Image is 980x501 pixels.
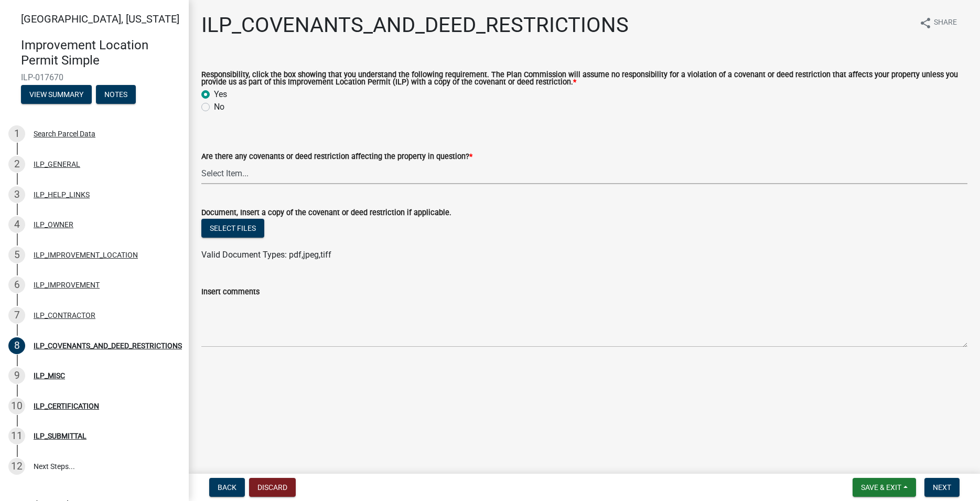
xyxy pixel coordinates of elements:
[933,483,951,492] span: Next
[34,191,90,198] div: ILP_HELP_LINKS
[249,478,296,497] button: Discard
[919,17,932,29] i: share
[34,221,73,228] div: ILP_OWNER
[8,337,25,354] div: 8
[34,402,99,410] div: ILP_CERTIFICATION
[201,209,451,217] label: Document, Insert a copy of the covenant or deed restriction if applicable.
[34,161,80,168] div: ILP_GENERAL
[34,251,138,259] div: ILP_IMPROVEMENT_LOCATION
[8,125,25,142] div: 1
[21,91,92,99] wm-modal-confirm: Summary
[201,219,264,238] button: Select files
[911,13,965,33] button: shareShare
[8,247,25,263] div: 5
[861,483,901,492] span: Save & Exit
[8,186,25,203] div: 3
[201,13,629,38] h1: ILP_COVENANTS_AND_DEED_RESTRICTIONS
[201,289,260,296] label: Insert comments
[8,458,25,475] div: 12
[934,17,957,29] span: Share
[201,153,472,161] label: Are there any covenants or deed restriction affecting the property in question?
[8,156,25,173] div: 2
[201,71,967,87] label: Responsibility, click the box showing that you understand the following requirement. The Plan Com...
[96,85,136,104] button: Notes
[8,307,25,324] div: 7
[21,13,179,25] span: [GEOGRAPHIC_DATA], [US_STATE]
[34,312,95,319] div: ILP_CONTRACTOR
[34,342,182,349] div: ILP_COVENANTS_AND_DEED_RESTRICTIONS
[21,72,168,82] span: ILP-017670
[34,372,65,379] div: ILP_MISC
[21,38,180,68] h4: Improvement Location Permit Simple
[34,130,95,137] div: Search Parcel Data
[96,91,136,99] wm-modal-confirm: Notes
[853,478,916,497] button: Save & Exit
[8,276,25,293] div: 6
[924,478,960,497] button: Next
[214,101,224,113] label: No
[8,428,25,444] div: 11
[8,398,25,414] div: 10
[201,250,331,260] span: Valid Document Types: pdf,jpeg,tiff
[34,432,87,440] div: ILP_SUBMITTAL
[8,216,25,233] div: 4
[209,478,245,497] button: Back
[214,88,227,101] label: Yes
[21,85,92,104] button: View Summary
[218,483,236,492] span: Back
[34,281,100,289] div: ILP_IMPROVEMENT
[8,367,25,384] div: 9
